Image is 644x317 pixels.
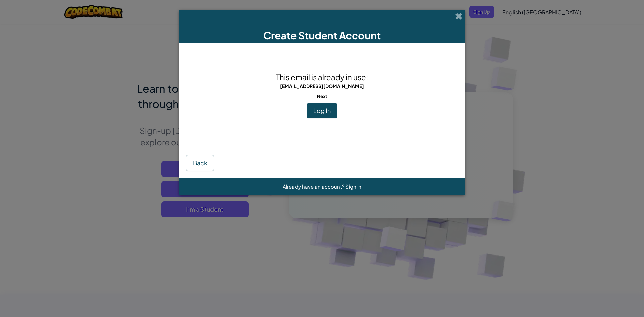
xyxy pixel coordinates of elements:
span: Log In [313,107,331,114]
a: Sign in [345,183,361,190]
span: Already have an account? [283,183,345,190]
span: Next [314,91,331,101]
span: Create Student Account [263,29,381,42]
span: This email is already in use: [276,72,368,82]
span: Back [193,159,207,167]
button: Back [186,155,214,171]
span: [EMAIL_ADDRESS][DOMAIN_NAME] [280,83,364,89]
button: Log In [307,103,337,118]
